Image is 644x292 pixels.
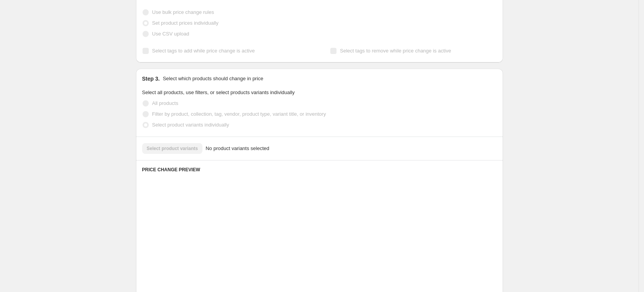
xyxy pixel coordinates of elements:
[142,167,497,173] h6: PRICE CHANGE PREVIEW
[152,31,189,37] span: Use CSV upload
[152,20,219,26] span: Set product prices individually
[152,48,255,54] span: Select tags to add while price change is active
[340,48,451,54] span: Select tags to remove while price change is active
[152,100,178,106] span: All products
[152,122,229,128] span: Select product variants individually
[152,9,214,15] span: Use bulk price change rules
[163,75,263,83] p: Select which products should change in price
[206,145,269,152] span: No product variants selected
[142,89,295,95] span: Select all products, use filters, or select products variants individually
[152,111,326,117] span: Filter by product, collection, tag, vendor, product type, variant title, or inventory
[142,75,160,83] h2: Step 3.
